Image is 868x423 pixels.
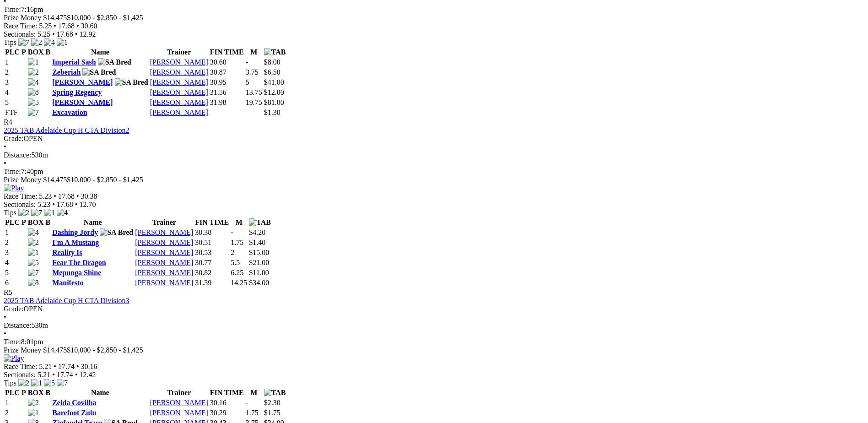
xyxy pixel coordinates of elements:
[4,5,864,14] div: 7:16pm
[52,30,55,38] span: •
[5,408,27,418] td: 2
[135,269,193,277] a: [PERSON_NAME]
[4,176,864,184] div: Prize Money $14,475
[249,279,269,287] span: $34.00
[52,48,149,57] th: Name
[4,313,6,321] span: •
[4,22,37,30] span: Race Time:
[150,108,208,116] a: [PERSON_NAME]
[4,297,129,304] a: 2025 TAB Adelaide Cup H CTA Division3
[52,399,96,407] a: Zelda Covilha
[18,38,29,47] img: 7
[231,228,233,236] text: -
[28,409,39,417] img: 1
[58,192,75,200] span: 17.68
[5,88,27,97] td: 4
[5,398,27,407] td: 1
[5,68,27,77] td: 2
[67,346,143,354] span: $10,000 - $2,850 - $1,425
[4,14,864,22] div: Prize Money $14,475
[210,388,244,397] th: FIN TIME
[52,259,106,266] a: Fear The Dragon
[246,68,259,76] text: 3.75
[231,279,247,287] text: 14.25
[22,389,26,396] span: P
[57,201,73,208] span: 17.68
[135,239,193,246] a: [PERSON_NAME]
[5,278,27,287] td: 6
[5,98,27,107] td: 5
[28,88,39,97] img: 8
[52,228,98,236] a: Dashing Jordy
[75,371,78,379] span: •
[249,239,265,246] span: $1.40
[4,288,12,296] span: R5
[4,30,36,38] span: Sectionals:
[5,218,20,226] span: PLC
[52,108,87,116] a: Excavation
[150,68,208,76] a: [PERSON_NAME]
[4,151,31,159] span: Distance:
[5,258,27,267] td: 4
[39,192,52,200] span: 5.23
[22,218,26,226] span: P
[150,409,208,417] a: [PERSON_NAME]
[5,48,20,56] span: PLC
[249,269,269,277] span: $11.00
[52,239,99,246] a: I'm A Mustang
[150,388,209,397] th: Trainer
[82,68,116,76] img: SA Bred
[67,14,143,22] span: $10,000 - $2,850 - $1,425
[264,389,286,397] img: TAB
[52,249,82,256] a: Reality Is
[194,228,229,237] td: 30.38
[4,346,864,354] div: Prize Money $14,475
[5,268,27,277] td: 5
[246,399,248,407] text: -
[210,98,244,107] td: 31.98
[4,143,6,151] span: •
[4,338,21,346] span: Time:
[54,363,56,370] span: •
[81,363,97,370] span: 30.16
[4,305,864,313] div: OPEN
[4,5,21,13] span: Time:
[39,22,52,30] span: 5.25
[231,269,243,277] text: 6.25
[115,78,148,87] img: SA Bred
[81,22,97,30] span: 30.60
[246,78,249,86] text: 5
[44,38,55,47] img: 4
[249,218,271,227] img: TAB
[246,88,262,96] text: 13.75
[52,409,96,417] a: Barefoot Zulu
[210,78,244,87] td: 30.95
[4,118,12,126] span: R4
[135,279,193,287] a: [PERSON_NAME]
[231,259,240,266] text: 5.5
[150,98,208,106] a: [PERSON_NAME]
[4,363,37,370] span: Race Time:
[4,371,36,379] span: Sectionals:
[194,218,229,227] th: FIN TIME
[54,192,56,200] span: •
[38,30,50,38] span: 5.25
[28,58,39,66] img: 1
[249,228,265,236] span: $4.20
[264,399,280,407] span: $2.30
[4,321,864,330] div: 530m
[194,278,229,287] td: 31.39
[79,201,96,208] span: 12.70
[57,209,68,217] img: 4
[52,388,149,397] th: Name
[52,269,101,277] a: Mepunga Shine
[52,279,83,287] a: Manifesto
[28,249,39,257] img: 1
[28,269,39,277] img: 7
[194,258,229,267] td: 30.77
[28,228,39,237] img: 4
[4,192,37,200] span: Race Time:
[264,68,280,76] span: $6.50
[100,228,133,237] img: SA Bred
[4,126,129,134] a: 2025 TAB Adelaide Cup H CTA Division2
